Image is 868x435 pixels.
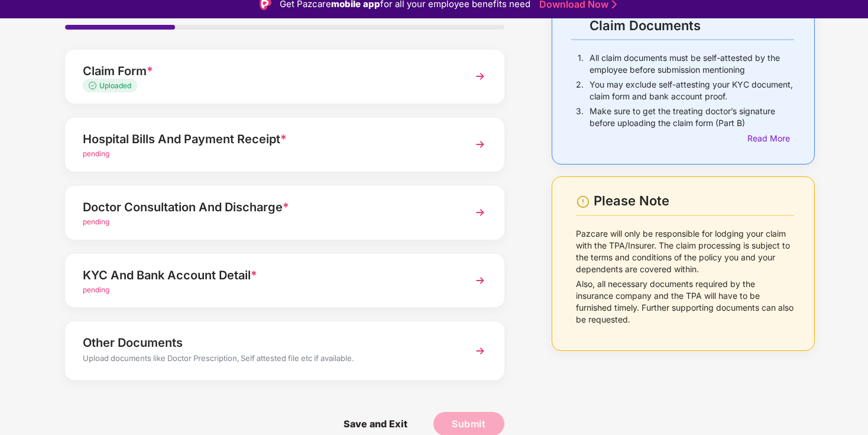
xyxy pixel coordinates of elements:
p: All claim documents must be self-attested by the employee before submission mentioning [590,52,794,76]
div: Read More [747,132,794,145]
span: pending [83,217,109,226]
div: KYC And Bank Account Detail [83,266,453,285]
div: Doctor Consultation And Discharge [83,198,453,217]
div: Claim Form [83,62,453,80]
p: 1. [578,52,584,76]
img: svg+xml;base64,PHN2ZyBpZD0iTmV4dCIgeG1sbnM9Imh0dHA6Ly93d3cudzMub3JnLzIwMDAvc3ZnIiB3aWR0aD0iMzYiIG... [469,340,491,362]
div: Hospital Bills And Payment Receipt [83,130,453,149]
div: Other Documents [83,333,453,352]
div: Upload documents like Doctor Prescription, Self attested file etc if available. [83,352,453,368]
span: pending [83,149,109,158]
img: svg+xml;base64,PHN2ZyBpZD0iTmV4dCIgeG1sbnM9Imh0dHA6Ly93d3cudzMub3JnLzIwMDAvc3ZnIiB3aWR0aD0iMzYiIG... [469,134,491,155]
p: Also, all necessary documents required by the insurance company and the TPA will have to be furni... [576,278,795,326]
p: Make sure to get the treating doctor’s signature before uploading the claim form (Part B) [590,105,794,129]
img: svg+xml;base64,PHN2ZyBpZD0iTmV4dCIgeG1sbnM9Imh0dHA6Ly93d3cudzMub3JnLzIwMDAvc3ZnIiB3aWR0aD0iMzYiIG... [469,202,491,223]
p: Pazcare will only be responsible for lodging your claim with the TPA/Insurer. The claim processin... [576,228,795,275]
span: pending [83,285,109,294]
img: svg+xml;base64,PHN2ZyBpZD0iTmV4dCIgeG1sbnM9Imh0dHA6Ly93d3cudzMub3JnLzIwMDAvc3ZnIiB3aWR0aD0iMzYiIG... [469,66,491,87]
div: Please Note [594,193,794,209]
span: Uploaded [99,81,131,90]
img: svg+xml;base64,PHN2ZyBpZD0iV2FybmluZ18tXzI0eDI0IiBkYXRhLW5hbWU9Ildhcm5pbmcgLSAyNHgyNCIgeG1sbnM9Im... [576,195,590,209]
img: svg+xml;base64,PHN2ZyBpZD0iTmV4dCIgeG1sbnM9Imh0dHA6Ly93d3cudzMub3JnLzIwMDAvc3ZnIiB3aWR0aD0iMzYiIG... [469,270,491,291]
p: You may exclude self-attesting your KYC document, claim form and bank account proof. [590,79,794,102]
img: svg+xml;base64,PHN2ZyB4bWxucz0iaHR0cDovL3d3dy53My5vcmcvMjAwMC9zdmciIHdpZHRoPSIxMy4zMzMiIGhlaWdodD... [89,82,99,89]
p: 3. [576,105,584,129]
p: 2. [576,79,584,102]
